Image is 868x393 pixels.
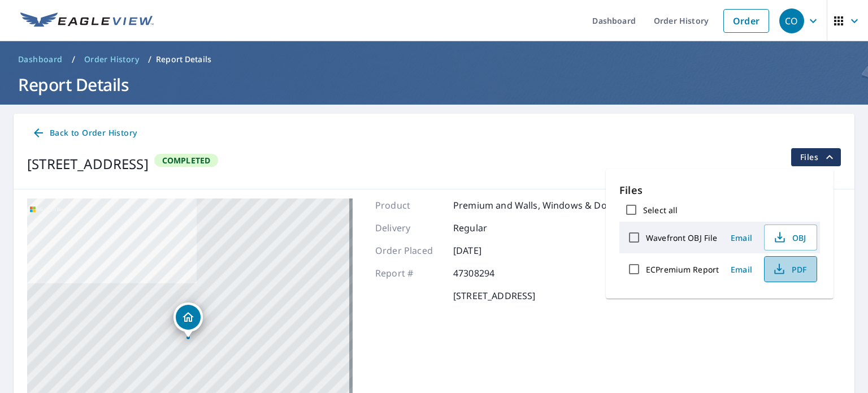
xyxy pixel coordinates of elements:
span: PDF [771,262,808,276]
p: Report # [375,266,443,280]
p: Delivery [375,221,443,235]
li: / [72,53,75,66]
button: Email [723,261,759,278]
h1: Report Details [14,73,854,96]
nav: breadcrumb [14,50,854,68]
div: Dropped pin, building 1, Residential property, 9945 37th Pl N Plymouth, MN 55441-1614 [173,303,203,338]
div: [STREET_ADDRESS] [27,154,149,174]
p: Regular [453,221,521,235]
p: 47308294 [453,266,521,280]
button: OBJ [764,224,817,251]
div: CO [779,8,804,33]
p: Order Placed [375,244,443,257]
a: Order History [80,50,144,68]
span: Dashboard [18,54,63,65]
a: Back to Order History [27,123,141,144]
li: / [148,53,151,66]
button: filesDropdownBtn-47308294 [791,148,841,166]
img: EV Logo [20,12,154,29]
button: Email [723,229,759,247]
p: Files [619,183,820,198]
p: Report Details [156,54,211,65]
p: Premium and Walls, Windows & Doors [453,198,621,212]
p: [STREET_ADDRESS] [453,289,535,303]
a: Order [723,9,769,33]
p: [DATE] [453,244,521,257]
span: Files [800,150,836,164]
label: Wavefront OBJ File [646,232,717,243]
span: Completed [155,155,218,166]
span: Email [728,232,755,243]
button: PDF [764,256,817,282]
p: Product [375,198,443,212]
span: Back to Order History [32,126,137,140]
span: OBJ [771,231,808,244]
label: Select all [643,205,678,215]
a: Dashboard [14,50,67,68]
label: ECPremium Report [646,264,719,275]
span: Email [728,264,755,275]
span: Order History [84,54,139,65]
